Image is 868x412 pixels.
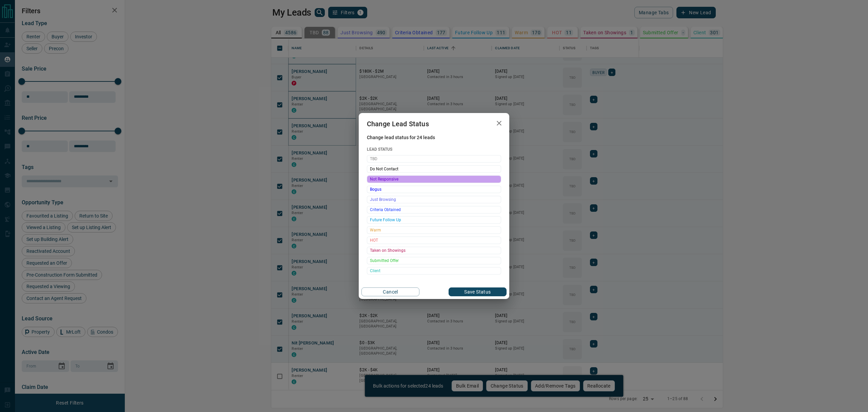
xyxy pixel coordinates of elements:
span: Submitted Offer [370,257,498,264]
div: Warm [367,226,501,234]
span: Criteria Obtained [370,206,498,213]
span: Change lead status for 24 leads [367,135,501,140]
button: Cancel [361,287,419,296]
span: Client [370,267,498,274]
div: Not Responsive [367,175,501,183]
div: Do Not Contact [367,165,501,173]
div: HOT [367,237,501,244]
span: Not Responsive [370,176,498,183]
span: Lead Status [367,147,501,152]
h2: Change Lead Status [359,113,437,135]
span: Taken on Showings [370,247,498,254]
button: Save Status [449,287,507,296]
div: Bogus [367,186,501,193]
span: Warm [370,227,498,233]
span: Future Follow Up [370,217,498,223]
span: Just Browsing [370,196,498,203]
div: Client [367,267,501,275]
div: Just Browsing [367,196,501,203]
span: TBD [370,155,498,162]
span: HOT [370,237,498,244]
div: Future Follow Up [367,216,501,224]
div: Submitted Offer [367,257,501,264]
div: TBD [367,155,501,163]
div: Criteria Obtained [367,206,501,213]
div: Taken on Showings [367,247,501,254]
span: Bogus [370,186,498,193]
span: Do Not Contact [370,166,498,172]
